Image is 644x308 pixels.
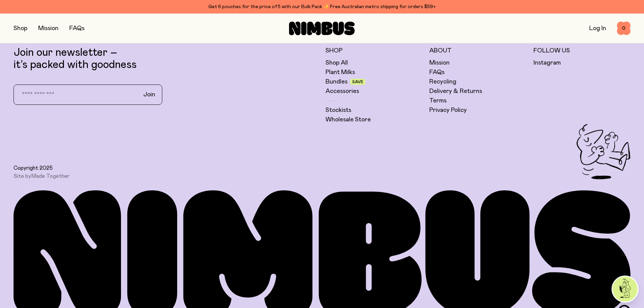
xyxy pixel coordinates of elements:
button: Join [138,88,161,102]
a: Made Together [31,173,70,179]
a: Wholesale Store [326,116,371,124]
h5: Shop [326,47,423,55]
h5: Follow Us [533,47,631,55]
div: Get 6 pouches for the price of 5 with our Bulk Pack ✨ Free Australian metro shipping for orders $59+ [14,3,630,11]
a: Shop All [326,59,348,67]
a: Mission [38,25,58,31]
span: Copyright 2025 [14,165,53,171]
a: Accessories [326,87,359,95]
p: Join our newsletter – it’s packed with goodness [14,47,319,71]
a: Bundles [326,78,348,86]
a: Recycling [429,78,456,86]
a: Log In [589,25,606,31]
h5: About [429,47,527,55]
a: Plant Milks [326,68,355,76]
a: FAQs [429,68,445,76]
a: Privacy Policy [429,106,467,114]
a: Stockists [326,106,351,114]
img: agent [613,277,638,302]
a: Terms [429,97,447,105]
a: Delivery & Returns [429,87,482,95]
a: Mission [429,59,450,67]
button: 0 [617,22,630,35]
span: Save [352,80,363,84]
a: FAQs [69,25,85,31]
span: Site by [14,173,70,180]
span: Join [143,91,155,99]
a: Instagram [533,59,561,67]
